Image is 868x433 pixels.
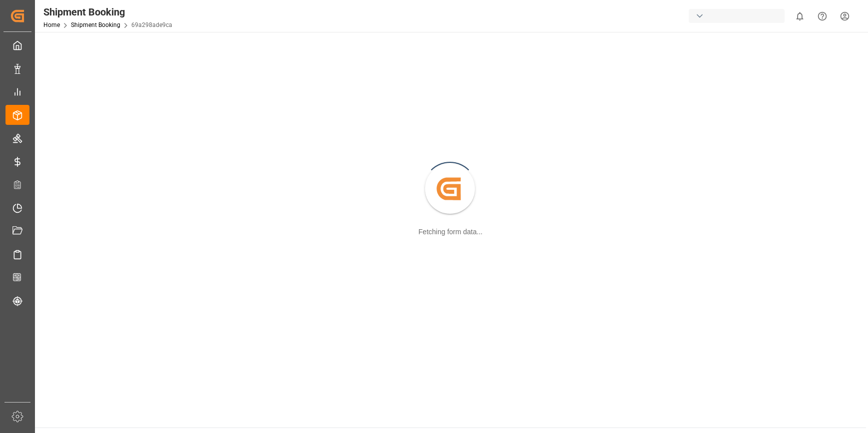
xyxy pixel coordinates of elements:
[419,227,482,237] div: Fetching form data...
[43,21,60,28] a: Home
[71,21,120,28] a: Shipment Booking
[811,5,834,27] button: Help Center
[789,5,811,27] button: show 0 new notifications
[43,4,172,19] div: Shipment Booking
